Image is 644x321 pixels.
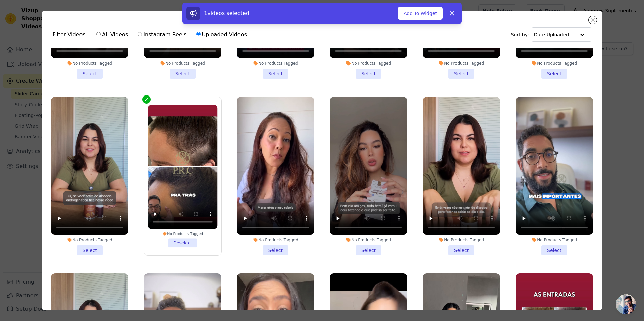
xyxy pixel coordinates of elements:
[237,237,314,243] div: No Products Tagged
[53,27,251,42] div: Filter Videos:
[51,61,128,66] div: No Products Tagged
[511,27,592,42] div: Sort by:
[196,30,247,39] label: Uploaded Videos
[144,61,221,66] div: No Products Tagged
[137,30,187,39] label: Instagram Reels
[398,7,443,20] button: Add To Widget
[237,61,314,66] div: No Products Tagged
[423,61,500,66] div: No Products Tagged
[204,10,249,16] span: 1 videos selected
[330,237,407,243] div: No Products Tagged
[148,231,217,236] div: No Products Tagged
[516,61,593,66] div: No Products Tagged
[616,294,636,314] a: Bate-papo aberto
[51,237,128,243] div: No Products Tagged
[330,61,407,66] div: No Products Tagged
[96,30,128,39] label: All Videos
[423,237,500,243] div: No Products Tagged
[516,237,593,243] div: No Products Tagged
